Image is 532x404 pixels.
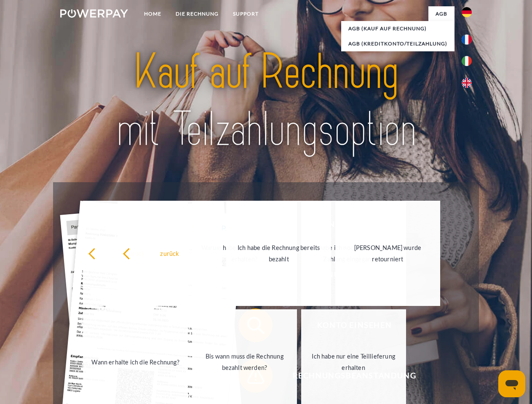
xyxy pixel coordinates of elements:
div: [PERSON_NAME] wurde retourniert [340,242,435,265]
img: title-powerpay_de.svg [80,40,452,161]
a: DIE RECHNUNG [168,6,226,21]
a: AGB (Kauf auf Rechnung) [341,21,454,36]
a: Home [137,6,168,21]
div: Bis wann muss die Rechnung bezahlt werden? [197,351,292,373]
div: Wann erhalte ich die Rechnung? [88,356,183,367]
div: Ich habe nur eine Teillieferung erhalten [306,351,401,373]
iframe: Schaltfläche zum Öffnen des Messaging-Fensters [498,370,525,397]
img: logo-powerpay-white.svg [60,9,128,18]
img: en [462,78,472,88]
a: agb [428,6,454,21]
img: it [462,56,472,66]
a: SUPPORT [226,6,266,21]
img: de [462,7,472,17]
div: zurück [123,247,217,259]
div: Ich habe die Rechnung bereits bezahlt [231,242,326,265]
img: fr [462,35,472,45]
a: AGB (Kreditkonto/Teilzahlung) [341,36,454,51]
div: zurück [88,247,183,259]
